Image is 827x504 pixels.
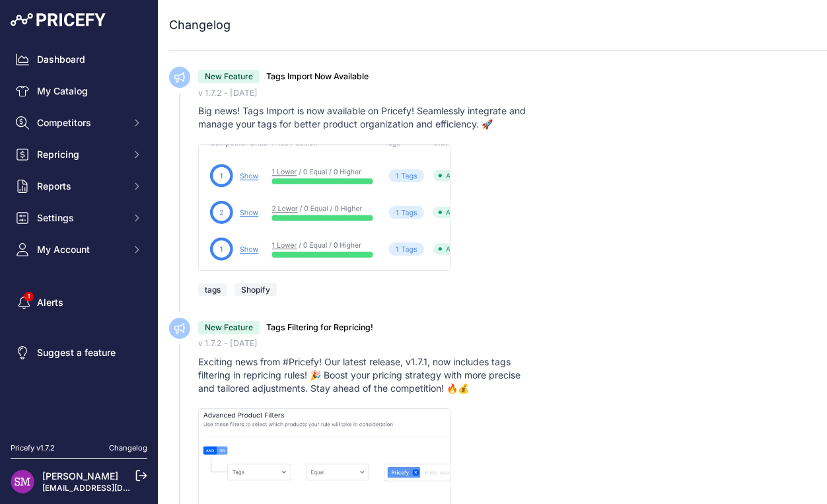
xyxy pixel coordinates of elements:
button: Repricing [11,143,147,166]
button: Competitors [11,111,147,135]
h2: Changelog [169,16,231,34]
span: My Account [37,243,124,256]
span: Reports [37,180,124,193]
a: Changelog [109,443,147,452]
a: Alerts [11,291,147,314]
h3: Tags Filtering for Repricing! [266,322,373,334]
a: Dashboard [11,48,147,71]
a: Suggest a feature [11,341,147,365]
button: My Account [11,238,147,262]
button: Settings [11,206,147,230]
span: Settings [37,211,124,225]
span: Competitors [37,116,124,129]
div: New Feature [198,70,260,83]
div: Pricefy v1.7.2 [11,443,55,454]
a: My Catalog [11,79,147,103]
nav: Sidebar [11,48,147,427]
h3: Tags Import Now Available [266,71,369,83]
a: [EMAIL_ADDRESS][DOMAIN_NAME] [42,483,180,493]
a: [PERSON_NAME] [42,470,118,482]
img: Pricefy Logo [11,13,106,26]
div: New Feature [198,321,260,334]
span: Shopify [234,283,277,296]
button: Reports [11,174,147,198]
div: Big news! Tags Import is now available on Pricefy! Seamlessly integrate and manage your tags for ... [198,104,536,131]
div: Exciting news from #Pricefy! Our latest release, v1.7.1, now includes tags filtering in repricing... [198,355,536,395]
span: tags [198,283,227,296]
span: Repricing [37,148,124,161]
